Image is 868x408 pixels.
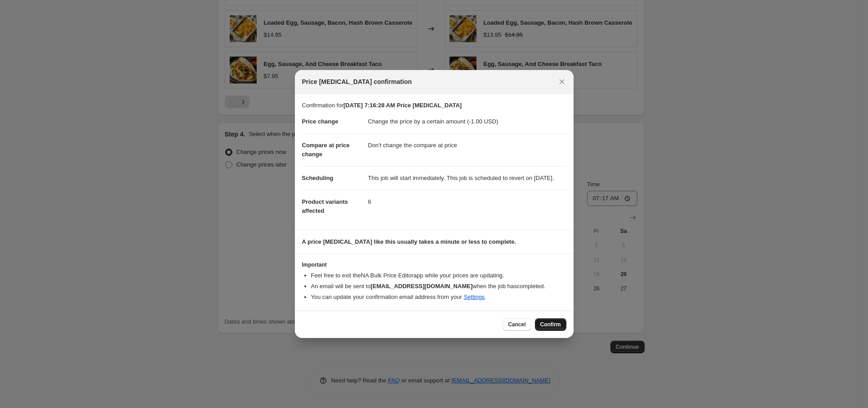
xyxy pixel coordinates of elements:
[302,142,350,158] span: Compare at price change
[370,283,472,290] b: [EMAIL_ADDRESS][DOMAIN_NAME]
[535,318,566,331] button: Confirm
[302,101,566,110] p: Confirmation for
[368,190,566,214] dd: 6
[302,118,338,125] span: Price change
[368,166,566,190] dd: This job will start immediately. This job is scheduled to revert on [DATE].
[503,318,531,331] button: Cancel
[556,75,568,88] button: Close
[311,293,566,302] li: You can update your confirmation email address from your .
[368,133,566,157] dd: Don't change the compare at price
[368,110,566,133] dd: Change the price by a certain amount (-1.00 USD)
[302,238,516,245] b: A price [MEDICAL_DATA] like this usually takes a minute or less to complete.
[508,321,525,328] span: Cancel
[302,261,566,268] h3: Important
[540,321,561,328] span: Confirm
[302,198,348,214] span: Product variants affected
[302,77,412,86] span: Price [MEDICAL_DATA] confirmation
[311,282,566,291] li: An email will be sent to when the job has completed .
[463,294,485,300] a: Settings
[311,271,566,280] li: Feel free to exit the NA Bulk Price Editor app while your prices are updating.
[302,175,334,181] span: Scheduling
[343,102,462,109] b: [DATE] 7:16:28 AM Price [MEDICAL_DATA]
